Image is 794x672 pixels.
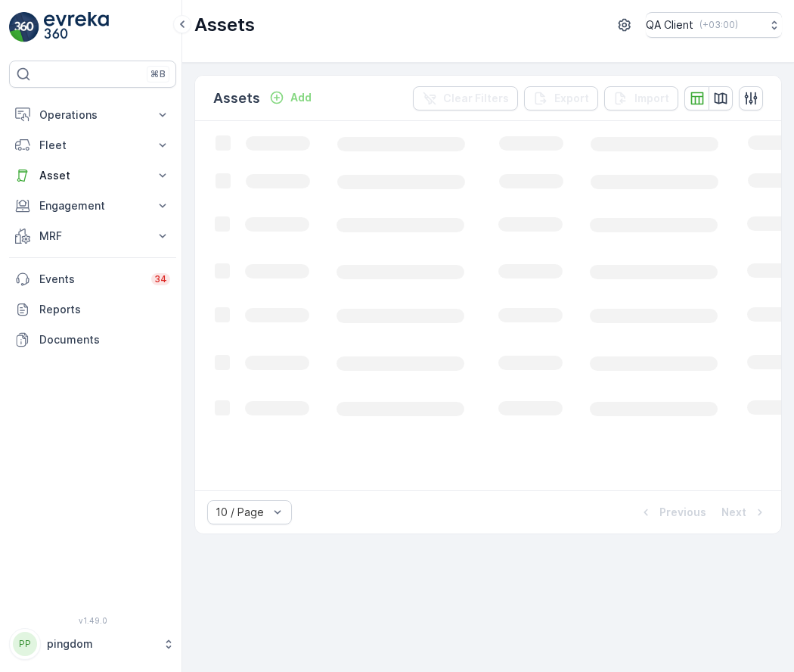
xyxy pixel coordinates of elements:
[39,198,146,213] p: Engagement
[721,505,746,520] p: Next
[9,130,176,160] button: Fleet
[150,68,166,80] p: ⌘B
[699,19,738,31] p: ( +03:00 )
[554,91,589,106] p: Export
[39,332,170,347] p: Documents
[443,91,509,106] p: Clear Filters
[9,616,176,625] span: v 1.49.0
[659,505,706,520] p: Previous
[263,89,318,107] button: Add
[290,90,312,105] p: Add
[9,191,176,221] button: Engagement
[9,100,176,130] button: Operations
[39,107,146,123] p: Operations
[47,636,155,652] p: pingdom
[39,302,170,317] p: Reports
[39,168,146,183] p: Asset
[44,12,109,42] img: logo_light-DOdMpM7g.png
[154,273,167,285] p: 34
[39,138,146,153] p: Fleet
[646,12,782,38] button: QA Client(+03:00)
[9,264,176,294] a: Events34
[9,12,39,42] img: logo
[9,628,176,660] button: PPpingdom
[13,632,37,656] div: PP
[413,86,518,110] button: Clear Filters
[604,86,678,110] button: Import
[9,221,176,251] button: MRF
[9,325,176,355] a: Documents
[213,88,260,109] p: Assets
[39,229,146,244] p: MRF
[646,17,693,33] p: QA Client
[720,503,769,521] button: Next
[194,13,255,37] p: Assets
[9,294,176,325] a: Reports
[524,86,598,110] button: Export
[9,160,176,191] button: Asset
[637,503,708,521] button: Previous
[634,91,669,106] p: Import
[39,272,142,287] p: Events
